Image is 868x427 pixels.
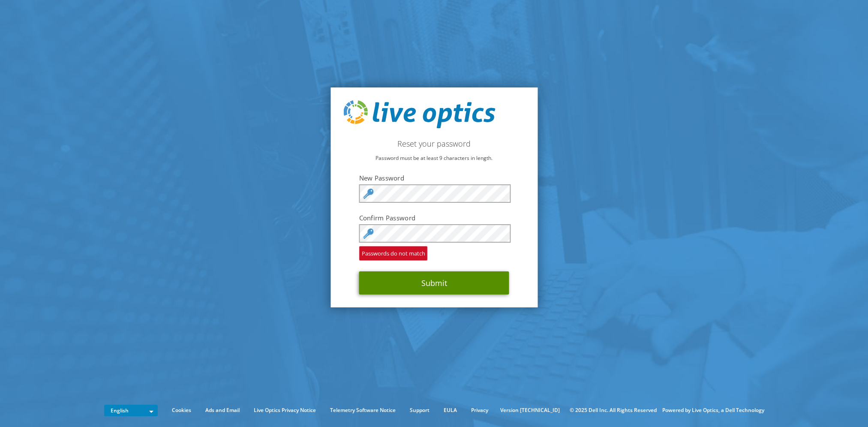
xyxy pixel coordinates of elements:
[359,174,509,182] label: New Password
[343,153,525,163] p: Password must be at least 9 characters in length.
[247,406,322,415] a: Live Optics Privacy Notice
[199,406,246,415] a: Ads and Email
[565,406,661,415] li: © 2025 Dell Inc. All Rights Reserved
[359,246,428,261] span: Passwords do not match
[359,271,509,295] button: Submit
[324,406,402,415] a: Telemetry Software Notice
[343,139,525,148] h2: Reset your password
[359,213,509,222] label: Confirm Password
[165,406,198,415] a: Cookies
[343,100,495,129] img: live_optics_svg.svg
[437,406,463,415] a: EULA
[662,406,764,415] li: Powered by Live Optics, a Dell Technology
[496,406,564,415] li: Version [TECHNICAL_ID]
[403,406,436,415] a: Support
[465,406,495,415] a: Privacy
